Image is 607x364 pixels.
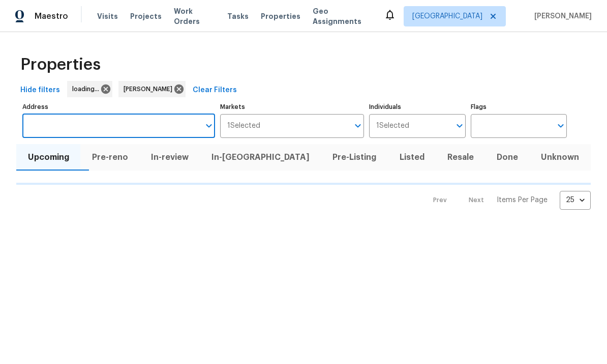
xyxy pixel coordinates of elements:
span: [PERSON_NAME] [530,11,592,21]
div: loading... [67,81,112,97]
div: [PERSON_NAME] [118,81,186,97]
span: Properties [20,60,101,70]
label: Individuals [369,104,465,110]
span: loading... [72,84,103,94]
span: Visits [97,11,118,21]
span: Tasks [227,13,249,20]
span: Hide filters [20,84,60,97]
span: Geo Assignments [313,6,372,26]
label: Flags [471,104,567,110]
span: Listed [394,150,430,164]
div: 25 [560,187,591,213]
span: Unknown [536,150,585,164]
button: Open [452,119,467,133]
span: In-[GEOGRAPHIC_DATA] [206,150,315,164]
span: Work Orders [174,6,215,26]
button: Clear Filters [189,81,241,100]
span: [PERSON_NAME] [124,84,176,94]
button: Open [202,119,216,133]
p: Items Per Page [497,195,548,205]
span: Clear Filters [193,84,237,97]
button: Open [554,119,568,133]
span: 1 Selected [227,122,260,130]
label: Address [22,104,215,110]
label: Markets [220,104,365,110]
span: 1 Selected [376,122,409,130]
span: Projects [130,11,162,21]
span: Maestro [35,11,68,21]
span: Upcoming [22,150,74,164]
span: In-review [145,150,194,164]
span: Properties [261,11,300,21]
span: Pre-Listing [327,150,382,164]
nav: Pagination Navigation [423,191,591,210]
span: Done [492,150,524,164]
button: Open [351,119,365,133]
button: Hide filters [16,81,64,100]
span: Pre-reno [86,150,133,164]
span: Resale [442,150,479,164]
span: [GEOGRAPHIC_DATA] [412,11,482,21]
